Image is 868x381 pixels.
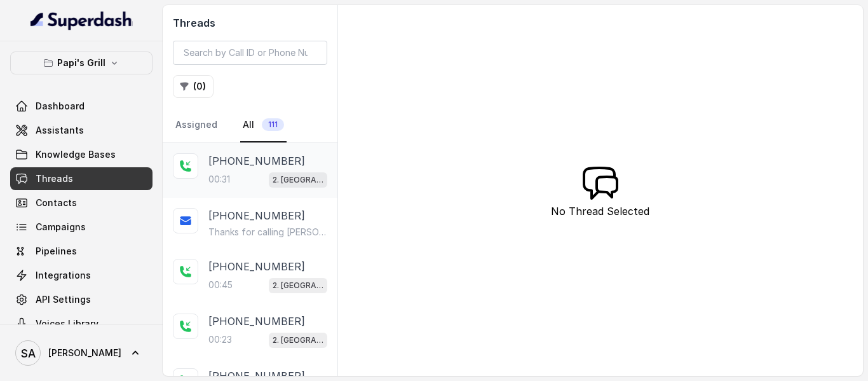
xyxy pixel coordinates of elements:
span: Campaigns [36,221,86,233]
a: [PERSON_NAME] [10,335,153,371]
span: [PERSON_NAME] [48,347,121,359]
h2: Threads [173,15,327,31]
a: Integrations [10,264,153,287]
button: Papi's Grill [10,52,153,74]
a: Assigned [173,108,220,142]
p: Papi's Grill [57,55,105,71]
p: [PHONE_NUMBER] [208,314,305,329]
p: 00:31 [208,173,230,186]
a: Threads [10,167,153,190]
span: Contacts [36,197,77,209]
p: No Thread Selected [551,204,649,219]
span: Assistants [36,124,84,137]
a: Dashboard [10,95,153,118]
a: Voices Library [10,312,153,335]
span: 111 [262,118,284,131]
p: [PHONE_NUMBER] [208,259,305,274]
a: Pipelines [10,240,153,263]
input: Search by Call ID or Phone Number [173,41,327,65]
p: 2. [GEOGRAPHIC_DATA] [273,174,323,186]
span: Threads [36,172,73,185]
a: All111 [240,108,287,142]
span: Voices Library [36,317,98,330]
a: Assistants [10,119,153,142]
p: Thanks for calling [PERSON_NAME] Grill [PERSON_NAME]! For delivery orders: [URL][DOMAIN_NAME] Cal... [208,226,330,239]
span: Dashboard [36,100,85,113]
a: Contacts [10,191,153,214]
text: SA [21,347,36,360]
span: Integrations [36,269,91,282]
p: 2. [GEOGRAPHIC_DATA] [273,279,323,292]
p: [PHONE_NUMBER] [208,208,305,223]
p: 2. [GEOGRAPHIC_DATA] [273,334,323,347]
a: Knowledge Bases [10,143,153,166]
p: [PHONE_NUMBER] [208,153,305,169]
a: API Settings [10,288,153,311]
p: 00:23 [208,333,232,346]
span: API Settings [36,293,91,306]
img: light.svg [31,10,133,31]
span: Pipelines [36,245,77,258]
p: 00:45 [208,279,233,291]
span: Knowledge Bases [36,148,116,161]
nav: Tabs [173,108,327,142]
a: Campaigns [10,216,153,239]
button: (0) [173,75,214,98]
